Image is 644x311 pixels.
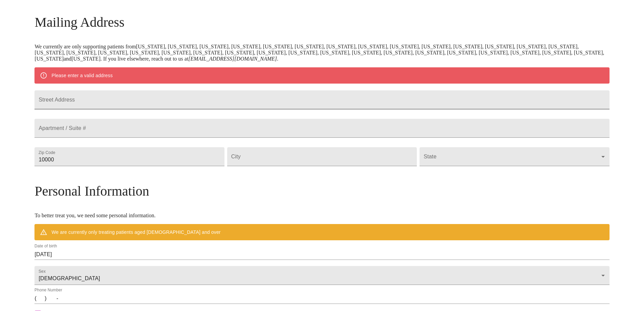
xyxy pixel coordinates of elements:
div: [DEMOGRAPHIC_DATA] [34,266,609,285]
h3: Mailing Address [34,14,609,30]
div: Please enter a valid address [51,69,113,82]
label: Phone Number [34,288,62,292]
em: [EMAIL_ADDRESS][DOMAIN_NAME] [188,56,277,62]
p: We currently are only supporting patients from [US_STATE], [US_STATE], [US_STATE], [US_STATE], [U... [34,44,609,62]
h3: Personal Information [34,183,609,199]
label: Date of birth [34,244,57,248]
div: We are currently only treating patients aged [DEMOGRAPHIC_DATA] and over [51,226,220,238]
div: ​ [420,147,609,166]
p: To better treat you, we need some personal information. [34,213,609,219]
